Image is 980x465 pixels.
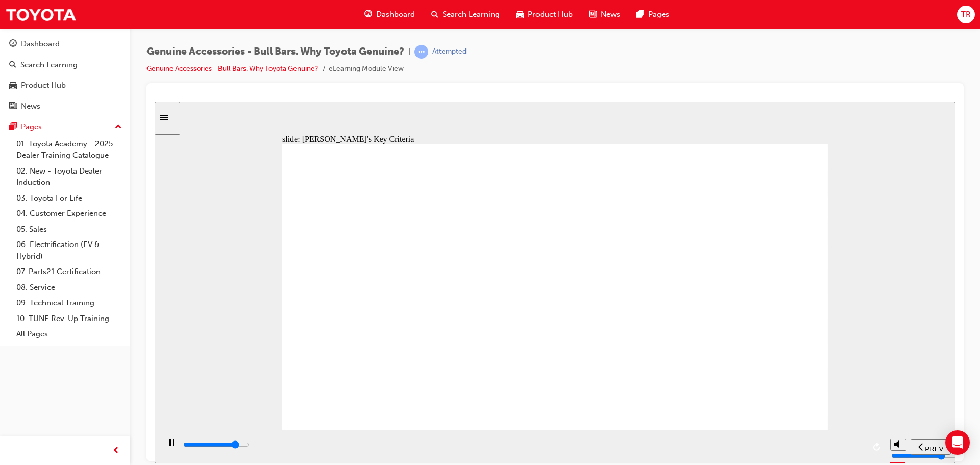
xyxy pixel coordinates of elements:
button: play/pause [5,337,22,354]
span: news-icon [9,102,17,111]
a: pages-iconPages [628,4,677,25]
div: Open Intercom Messenger [945,430,970,455]
span: | [408,46,410,58]
span: TR [961,9,971,20]
a: Dashboard [4,35,126,54]
a: guage-iconDashboard [356,4,423,25]
div: Pages [21,121,42,133]
span: Pages [648,9,669,20]
a: Genuine Accessories - Bull Bars. Why Toyota Genuine? [146,64,318,73]
span: Search Learning [443,9,500,20]
a: News [4,97,126,116]
span: pages-icon [9,123,17,132]
div: playback controls [5,329,730,362]
span: Product Hub [528,9,573,20]
span: guage-icon [364,8,372,21]
span: news-icon [589,8,597,21]
span: guage-icon [9,40,17,49]
button: volume [736,337,752,349]
span: Dashboard [376,9,415,20]
span: Genuine Accessories - Bull Bars. Why Toyota Genuine? [146,46,404,58]
a: car-iconProduct Hub [508,4,581,25]
a: Search Learning [4,56,126,75]
div: News [21,101,40,112]
input: slide progress [29,339,94,347]
a: All Pages [12,326,126,342]
input: volume [737,350,802,358]
a: 06. Electrification (EV & Hybrid) [12,237,126,264]
span: News [601,9,620,20]
button: TR [957,6,975,23]
a: 04. Customer Experience [12,206,126,222]
a: 07. Parts21 Certification [12,264,126,280]
span: car-icon [9,81,17,90]
span: car-icon [516,8,524,21]
span: PREV [770,344,789,351]
button: Pages [4,117,126,136]
a: 01. Toyota Academy - 2025 Dealer Training Catalogue [12,136,126,163]
nav: slide navigation [756,329,796,362]
span: prev-icon [112,445,120,457]
a: 08. Service [12,280,126,296]
span: search-icon [431,8,438,21]
div: Attempted [432,47,467,57]
a: 09. Technical Training [12,295,126,311]
button: DashboardSearch LearningProduct HubNews [4,33,126,117]
a: 10. TUNE Rev-Up Training [12,311,126,327]
a: news-iconNews [581,4,628,25]
div: misc controls [736,329,751,362]
a: Product Hub [4,76,126,95]
img: Trak [5,3,77,26]
li: eLearning Module View [329,63,404,75]
button: replay [715,338,730,353]
span: learningRecordVerb_ATTEMPT-icon [414,45,428,59]
div: Product Hub [21,80,66,91]
span: search-icon [9,61,16,70]
div: Dashboard [21,38,60,50]
a: 05. Sales [12,222,126,237]
a: search-iconSearch Learning [423,4,508,25]
button: previous [756,338,796,353]
a: 02. New - Toyota Dealer Induction [12,163,126,190]
span: up-icon [115,120,122,134]
a: 03. Toyota For Life [12,190,126,206]
span: pages-icon [636,8,644,21]
div: Search Learning [20,59,78,71]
